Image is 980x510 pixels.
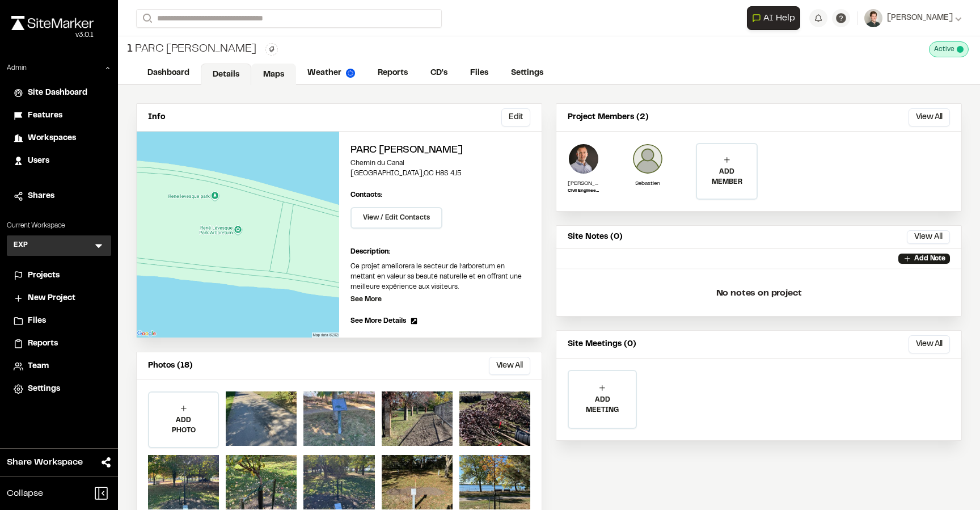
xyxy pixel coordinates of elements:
img: User [864,9,882,27]
button: Edit Tags [265,43,278,56]
span: Shares [28,190,54,203]
button: View All [909,335,950,353]
span: This project is active and counting against your active project count. [957,46,964,53]
a: New Project [14,292,104,305]
div: This project is active and counting against your active project count. [929,41,969,57]
span: 1 [127,41,133,58]
p: See More [350,294,382,305]
span: Reports [28,338,58,350]
span: Settings [28,383,60,395]
button: Search [136,9,157,28]
p: ADD MEETING [569,395,636,415]
span: Active [934,44,954,54]
p: Chemin du Canal [350,158,530,168]
a: Site Dashboard [14,87,104,99]
h3: EXP [14,240,28,251]
img: Sebastien [632,143,664,175]
p: Civil Engineer, SC# 35858 [568,188,599,195]
span: Files [28,315,46,327]
a: Users [14,155,104,167]
span: Projects [28,269,60,282]
a: Files [14,315,104,327]
a: Dashboard [136,62,201,84]
img: Landon Messal [568,143,599,175]
span: Team [28,360,49,373]
span: Share Workspace [7,456,83,469]
a: Weather [296,62,366,84]
p: Current Workspace [7,221,111,231]
button: Open AI Assistant [747,6,800,30]
div: Parc [PERSON_NAME] [127,41,256,58]
span: New Project [28,292,75,305]
button: View All [909,108,950,127]
button: [PERSON_NAME] [864,9,962,27]
a: Reports [14,338,104,350]
span: Collapse [7,487,43,500]
button: View / Edit Contacts [350,207,442,229]
p: [PERSON_NAME] [568,179,599,188]
span: AI Help [763,11,795,25]
p: Site Meetings (0) [568,338,636,351]
a: Settings [14,383,104,395]
span: Features [28,109,62,122]
button: Edit [501,108,530,127]
p: Sebastien [632,179,664,188]
a: Team [14,360,104,373]
p: Admin [7,63,27,73]
p: Project Members (2) [568,111,649,124]
a: Details [201,64,251,85]
a: Reports [366,62,419,84]
span: Workspaces [28,132,76,145]
a: Shares [14,190,104,203]
div: Oh geez...please don't... [11,30,94,40]
button: View All [489,357,530,375]
a: Settings [500,62,555,84]
p: No notes on project [565,275,952,311]
a: Workspaces [14,132,104,145]
img: rebrand.png [11,16,94,30]
a: CD's [419,62,459,84]
p: Add Note [914,254,945,264]
p: Ce projet améliorera le secteur de l’arboretum en mettant en valeur sa beauté naturelle et en off... [350,262,530,292]
a: Files [459,62,500,84]
p: ADD PHOTO [149,415,218,436]
div: Open AI Assistant [747,6,805,30]
button: View All [907,230,950,244]
a: Maps [251,64,296,85]
p: Site Notes (0) [568,231,623,243]
span: Users [28,155,49,167]
span: [PERSON_NAME] [887,12,953,24]
p: Info [148,111,165,124]
a: Features [14,109,104,122]
h2: Parc [PERSON_NAME] [350,143,530,158]
p: Contacts: [350,190,382,200]
a: Projects [14,269,104,282]
p: Description: [350,247,530,257]
p: ADD MEMBER [697,167,757,187]
p: [GEOGRAPHIC_DATA] , QC H8S 4J5 [350,168,530,179]
img: precipai.png [346,69,355,78]
span: See More Details [350,316,406,326]
span: Site Dashboard [28,87,87,99]
p: Photos (18) [148,360,193,372]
